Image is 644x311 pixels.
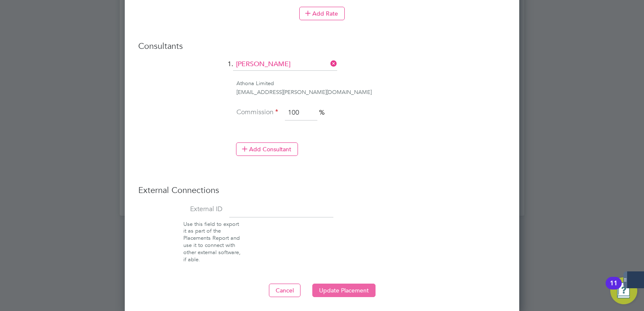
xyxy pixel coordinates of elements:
span: % [319,108,325,117]
span: Use this field to export it as part of the Placements Report and use it to connect with other ext... [183,220,241,263]
button: Add Rate [299,7,345,20]
button: Open Resource Center, 11 new notifications [610,277,637,304]
label: External ID [138,205,223,214]
button: Add Consultant [236,142,298,156]
div: 11 [610,283,617,294]
button: Cancel [269,284,301,297]
h3: Consultants [138,40,506,51]
input: Search for... [233,58,337,71]
li: 1. [138,58,506,79]
label: Commission [236,108,278,117]
div: Athona Limited [236,79,506,88]
button: Update Placement [312,284,376,297]
div: [EMAIL_ADDRESS][PERSON_NAME][DOMAIN_NAME] [236,88,506,97]
h3: External Connections [138,185,506,196]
